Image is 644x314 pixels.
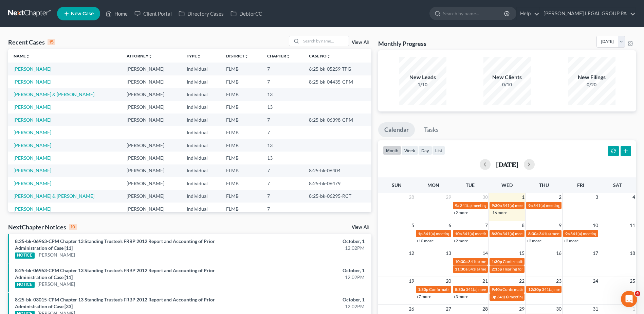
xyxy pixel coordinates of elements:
div: New Leads [399,73,446,81]
span: 341(a) meeting for [PERSON_NAME] [462,231,528,236]
td: 13 [262,88,303,101]
i: unfold_more [148,54,152,58]
span: 1:30p [418,287,428,292]
span: 29 [445,193,452,201]
span: 28 [482,305,489,313]
i: unfold_more [244,54,249,58]
input: Search by name... [301,36,349,46]
span: 2 [558,193,562,201]
span: 341(a) meeting for [PERSON_NAME] [533,203,599,208]
td: FLMB [221,88,262,101]
a: [PERSON_NAME] [14,129,51,135]
a: +10 more [416,238,434,243]
td: Individual [181,164,221,177]
span: 1:30p [492,259,502,264]
a: 8:25-bk-03015-CPM Chapter 13 Standing Trustee's FRBP 2012 Report and Accounting of Prior Administ... [15,297,215,309]
span: 26 [408,305,415,313]
span: 341(a) meeting for [PERSON_NAME] [502,231,568,236]
span: 8 [521,221,525,229]
span: Confirmation hearing for [PERSON_NAME] & [PERSON_NAME] [503,259,616,264]
i: unfold_more [327,54,331,58]
div: New Filings [568,73,615,81]
a: Calendar [378,122,415,137]
span: Thu [539,182,549,188]
span: 1p [418,231,423,236]
span: 9a [455,203,459,208]
td: FLMB [221,164,262,177]
span: 23 [555,277,562,285]
td: 7 [262,114,303,126]
td: [PERSON_NAME] [121,114,181,126]
span: 1 [632,305,636,313]
td: [PERSON_NAME] [121,75,181,88]
span: Mon [427,182,439,188]
td: 6:25-bk-05259-TPG [303,63,371,75]
span: Hearing for [PERSON_NAME] [503,266,556,272]
td: [PERSON_NAME] [121,164,181,177]
a: [PERSON_NAME] & [PERSON_NAME] [14,193,94,199]
span: 341(a) meeting for [PERSON_NAME] [542,287,607,292]
a: [PERSON_NAME] [14,180,51,186]
a: +2 more [527,238,541,243]
span: 31 [592,305,599,313]
span: 4 [632,193,636,201]
a: +2 more [564,238,578,243]
div: NextChapter Notices [8,223,77,231]
span: 20 [445,277,452,285]
a: +2 more [453,210,468,215]
a: [PERSON_NAME] [37,281,75,287]
a: [PERSON_NAME] LEGAL GROUP PA [540,7,636,20]
div: 12:02PM [253,303,365,310]
span: 10 [592,221,599,229]
span: 10a [455,231,462,236]
span: 2:15p [492,266,502,272]
td: FLMB [221,177,262,190]
button: day [418,146,432,155]
span: 6 [448,221,452,229]
span: 10:30a [455,259,467,264]
span: 341(a) meeting for [PERSON_NAME] & [PERSON_NAME] [539,231,641,236]
span: 21 [482,277,489,285]
span: 28 [408,193,415,201]
span: Confirmation hearing for [PERSON_NAME] [429,287,506,292]
span: 8:30a [492,231,502,236]
i: unfold_more [286,54,290,58]
a: +16 more [490,210,507,215]
span: 22 [518,277,525,285]
span: 341(a) meeting for [PERSON_NAME] [497,294,563,299]
span: 8:30a [528,231,538,236]
span: 341(a) meeting for [PERSON_NAME] & [PERSON_NAME] [468,266,570,272]
span: 9:40a [492,287,502,292]
td: FLMB [221,190,262,203]
a: 8:25-bk-06963-CPM Chapter 13 Standing Trustee's FRBP 2012 Report and Accounting of Prior Administ... [15,267,215,280]
button: month [383,146,401,155]
span: 341(a) meeting for [PERSON_NAME] [460,203,526,208]
span: Sat [613,182,622,188]
span: Confirmation Hearing for [PERSON_NAME] & [PERSON_NAME] [502,287,616,292]
td: Individual [181,126,221,139]
td: FLMB [221,126,262,139]
div: 1/10 [399,81,446,88]
span: 9:30a [492,203,502,208]
td: FLMB [221,63,262,75]
td: 8:25-bk-06404 [303,164,371,177]
a: [PERSON_NAME] [14,206,51,212]
a: [PERSON_NAME] [14,79,51,85]
td: [PERSON_NAME] [121,63,181,75]
span: 15 [518,249,525,257]
a: Districtunfold_more [226,53,249,58]
a: [PERSON_NAME] [14,104,51,110]
h3: Monthly Progress [378,39,426,48]
td: Individual [181,190,221,203]
span: 5 [411,221,415,229]
td: [PERSON_NAME] [121,177,181,190]
div: October, 1 [253,267,365,274]
a: Help [517,7,539,20]
td: Individual [181,63,221,75]
a: [PERSON_NAME] [14,66,51,72]
span: 3p [492,294,496,299]
span: 9a [528,203,533,208]
td: 8:25-bk-06295-RCT [303,190,371,203]
div: NOTICE [15,252,35,259]
td: Individual [181,177,221,190]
